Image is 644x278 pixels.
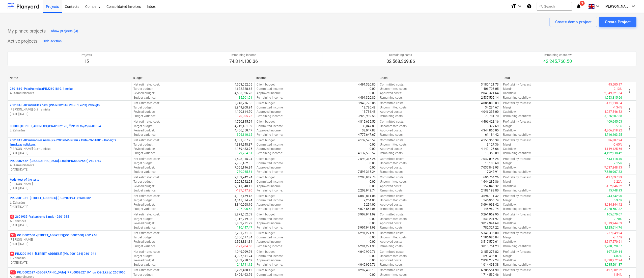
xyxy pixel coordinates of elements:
p: 4,150,356.39 [481,138,499,143]
p: 730,965.51 [237,170,252,174]
p: 4,344,866.05 [481,128,499,133]
p: 1,644,285.86 [481,180,499,184]
div: PRJ0002552 -[GEOGRAPHIC_DATA] 3.māja(PRJ0002552) 2601767A. Kamerdinerovs[DATE]-[DATE] [10,159,129,172]
p: 4,815,695.50 [358,120,376,124]
p: Client budget : [257,120,275,124]
p: 34,234.67 [485,105,499,110]
p: 2,203,942.23 [235,180,252,184]
p: 4,716,463.25 [604,133,622,137]
button: Search [537,2,572,11]
p: Remaining cashflow : [503,133,531,137]
p: Budget variance : [133,96,156,100]
p: Approved costs : [380,91,402,95]
p: Client budget : [257,175,275,180]
div: 2601819 -Pīlādžu mājas(PRJ2601819, 1.māja)A. Kamerdinerovs [10,87,129,95]
p: 2,203,942.74 [235,175,252,180]
p: -4,149,125.66 [604,147,622,151]
p: Committed costs : [380,120,404,124]
p: Profitability forecast : [503,120,531,124]
p: 4,712,161.09 [235,124,252,128]
p: Cashflow : [503,165,517,170]
p: Net estimated cost : [133,175,160,180]
p: 409,645.03 [607,120,622,124]
p: 0.00 [370,180,376,184]
p: [DATE] - [DATE] [10,186,129,190]
span: more_vert [626,181,632,187]
p: Remaining costs : [380,151,403,155]
p: Margin : [503,198,513,203]
p: 243,742.90 [607,194,622,198]
p: 2601819 - Pīlādžu mājas(PRJ2601819, 1.māja) [10,87,73,91]
p: 4,149,125.66 [481,147,499,151]
p: Profitability forecast : [503,138,531,143]
p: 15,748.93 [608,188,622,193]
p: 4,122,238.42 [604,151,622,155]
p: Revised budget : [133,184,155,188]
p: My pinned projects [8,28,46,34]
p: Committed income : [257,124,284,128]
p: Approved income : [257,91,281,95]
p: Net estimated cost : [133,138,160,143]
p: Approved income : [257,184,281,188]
p: 2,341,040.13 [235,184,252,188]
div: 00000 -[STREET_ADDRESS] (PRJ2002170, Čiekuru mājas)2601854L. Zaharāns [10,124,129,133]
p: 4,663,052.05 [235,82,252,87]
p: 7,042,096.24 [481,157,499,161]
p: A. Lebedevs [10,219,129,223]
p: -152,846.32 [606,184,622,188]
p: -170,905.76 [236,114,252,118]
p: Revised budget : [133,128,155,133]
span: more_vert [626,162,632,169]
p: Uncommitted costs : [380,143,407,147]
p: Remaining cashflow : [503,170,531,174]
p: 3,694,111.42 [481,194,499,198]
p: 0.00 [370,143,376,147]
p: Committed income : [257,143,284,147]
p: Committed income : [257,180,284,184]
p: 15 [81,58,92,64]
p: 0.00 [370,161,376,165]
p: Client budget : [257,82,275,87]
p: 152,846.32 [483,184,499,188]
p: 7,598,315.24 [358,157,376,161]
p: -4.34% [613,105,622,110]
p: Target budget : [133,105,153,110]
p: Client budget : [257,101,275,105]
p: Profitability forecast : [503,157,531,161]
p: 4,750,345.54 [235,120,252,124]
p: -171,338.64 [606,101,622,105]
p: 3,180,121.73 [481,82,499,87]
div: Create demo project [555,19,592,25]
p: [DATE] - [DATE] [10,168,129,172]
p: 32,568,369.86 [386,58,415,64]
p: 3,948,776.06 [235,101,252,105]
p: Cashflow : [503,110,517,114]
p: 3,929,989.58 [358,114,376,118]
p: Approved costs : [380,110,402,114]
p: -0.65% [613,143,622,147]
p: [PERSON_NAME] Grāmatnieks [10,147,129,151]
p: 4,331,367.95 [235,138,252,143]
p: 7.15% [614,161,622,165]
p: Remaining cashflow : [503,188,531,193]
p: Budget variance : [133,188,156,193]
span: 3 [580,1,585,6]
p: 85,501.91 [239,96,252,100]
div: 42601935 -Valterciems 1.māja - 2601935A. Lebedevs[DATE]-[DATE] [10,215,129,228]
p: 696,754.26 [483,175,499,180]
p: Committed costs : [380,175,404,180]
p: 2,188,193.80 [481,188,499,193]
p: -26,887.24 [608,138,622,143]
div: Total [503,76,622,80]
p: -4,306,818.22 [604,128,622,133]
p: Remaining income : [257,133,283,137]
p: Remaining costs : [380,96,403,100]
p: 2,537,505.14 [481,96,499,100]
span: more_vert [626,237,632,243]
p: Uncommitted costs : [380,105,407,110]
span: more_vert [626,200,632,206]
span: more_vert [626,125,632,131]
p: Approved costs : [380,128,402,133]
p: [DATE] - [DATE] [10,223,129,228]
p: 0.00 [370,87,376,91]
